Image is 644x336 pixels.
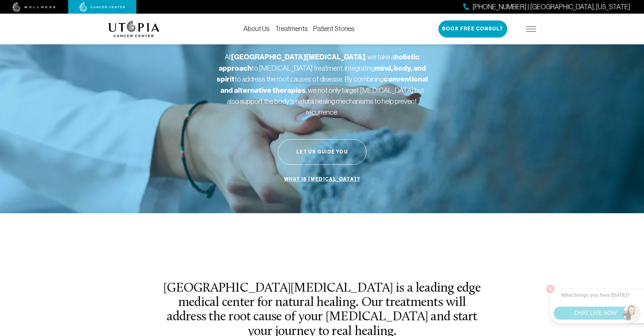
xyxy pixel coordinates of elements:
img: cancer center [79,2,125,12]
button: Let Us Guide You [278,139,366,165]
a: What is [MEDICAL_DATA]? [282,173,362,186]
p: At , we take a to [MEDICAL_DATA] treatment, integrating to address the root causes of disease. By... [216,52,428,117]
a: Treatments [275,25,308,32]
a: [PHONE_NUMBER] | [GEOGRAPHIC_DATA], [US_STATE] [463,2,630,12]
strong: [GEOGRAPHIC_DATA][MEDICAL_DATA] [231,53,365,61]
a: About Us [243,25,270,32]
strong: conventional and alternative therapies [220,75,428,95]
img: wellness [13,2,56,12]
a: Patient Stories [313,25,355,32]
strong: holistic approach [219,53,420,73]
button: Book Free Consult [438,20,507,38]
img: icon-hamburger [526,26,536,32]
span: [PHONE_NUMBER] | [GEOGRAPHIC_DATA], [US_STATE] [473,2,630,12]
img: logo [108,21,160,37]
